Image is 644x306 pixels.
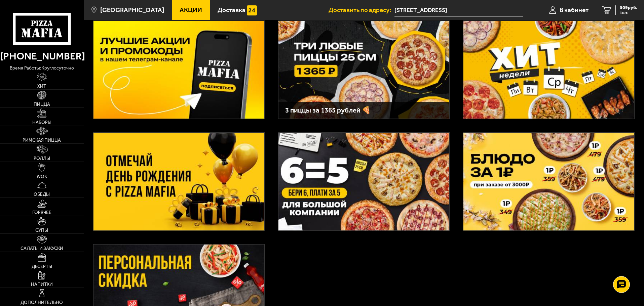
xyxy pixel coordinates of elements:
span: Придорожная аллея, 13 [394,4,523,16]
span: 1 шт. [620,11,637,15]
span: Обеды [34,192,50,197]
span: Пицца [34,102,50,107]
span: Дополнительно [21,300,63,305]
input: Ваш адрес доставки [394,4,523,16]
span: 509 руб. [620,5,637,10]
span: Хит [37,84,46,89]
span: Доставка [218,7,245,13]
a: 3 пиццы за 1365 рублей 🍕 [278,20,450,119]
span: Десерты [32,264,52,269]
span: Доставить по адресу: [329,7,394,13]
span: Горячее [32,210,51,215]
span: Римская пицца [23,138,61,143]
span: В кабинет [560,7,589,13]
span: Супы [35,228,48,233]
span: WOK [37,174,47,179]
span: Акции [180,7,202,13]
span: Напитки [31,282,53,287]
span: [GEOGRAPHIC_DATA] [100,7,164,13]
img: 15daf4d41897b9f0e9f617042186c801.svg [247,5,257,15]
span: Роллы [34,156,50,161]
span: Салаты и закуски [21,246,63,251]
h3: 3 пиццы за 1365 рублей 🍕 [285,107,443,114]
span: Наборы [32,120,51,125]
